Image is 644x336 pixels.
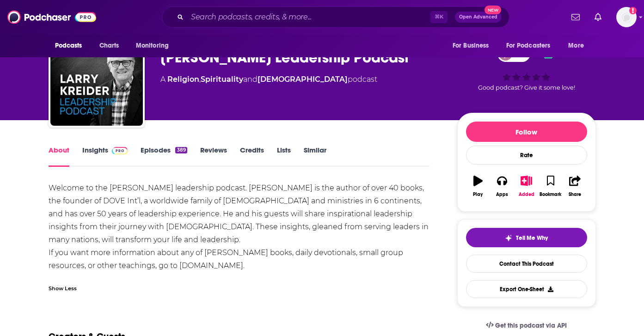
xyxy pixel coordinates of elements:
[175,147,187,153] div: 389
[201,75,243,84] a: Spirituality
[167,75,199,84] a: Religion
[49,182,430,272] div: Welcome to the [PERSON_NAME] leadership podcast. [PERSON_NAME] is the author of over 40 books, th...
[568,39,584,52] span: More
[136,39,169,52] span: Monitoring
[616,7,637,27] span: Logged in as antonettefrontgate
[99,39,119,52] span: Charts
[591,9,605,25] a: Show notifications dropdown
[243,75,258,84] span: and
[129,37,181,55] button: open menu
[141,146,187,167] a: Episodes389
[568,9,583,25] a: Show notifications dropdown
[466,255,587,273] a: Contact This Podcast
[569,192,581,197] div: Share
[187,10,430,24] input: Search podcasts, credits, & more...
[616,7,637,27] button: Show profile menu
[506,39,551,52] span: For Podcasters
[505,234,512,242] img: tell me why sparkle
[485,6,501,14] span: New
[457,40,596,97] div: 32Good podcast? Give it some love!
[200,146,227,167] a: Reviews
[563,170,587,203] button: Share
[160,74,377,85] div: A podcast
[55,39,82,52] span: Podcasts
[240,146,264,167] a: Credits
[304,146,326,167] a: Similar
[112,147,128,154] img: Podchaser Pro
[446,37,501,55] button: open menu
[258,75,348,84] a: [DEMOGRAPHIC_DATA]
[500,37,564,55] button: open menu
[629,7,637,14] svg: Add a profile image
[478,84,575,91] span: Good podcast? Give it some love!
[473,192,483,197] div: Play
[466,228,587,247] button: tell me why sparkleTell Me Why
[455,12,502,23] button: Open AdvancedNew
[540,192,561,197] div: Bookmark
[430,11,448,23] span: ⌘ K
[616,7,637,27] img: User Profile
[539,170,563,203] button: Bookmark
[49,146,69,167] a: About
[82,146,128,167] a: InsightsPodchaser Pro
[199,75,201,84] span: ,
[50,33,143,126] img: Larry Kreider Leadership Podcast
[162,6,509,28] div: Search podcasts, credits, & more...
[490,170,514,203] button: Apps
[7,8,96,26] img: Podchaser - Follow, Share and Rate Podcasts
[277,146,291,167] a: Lists
[496,192,508,197] div: Apps
[466,122,587,142] button: Follow
[562,37,595,55] button: open menu
[514,170,538,203] button: Added
[466,146,587,165] div: Rate
[466,280,587,298] button: Export One-Sheet
[495,322,567,330] span: Get this podcast via API
[453,39,489,52] span: For Business
[459,15,497,19] span: Open Advanced
[49,37,94,55] button: open menu
[93,37,125,55] a: Charts
[516,234,548,242] span: Tell Me Why
[466,170,490,203] button: Play
[519,192,534,197] div: Added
